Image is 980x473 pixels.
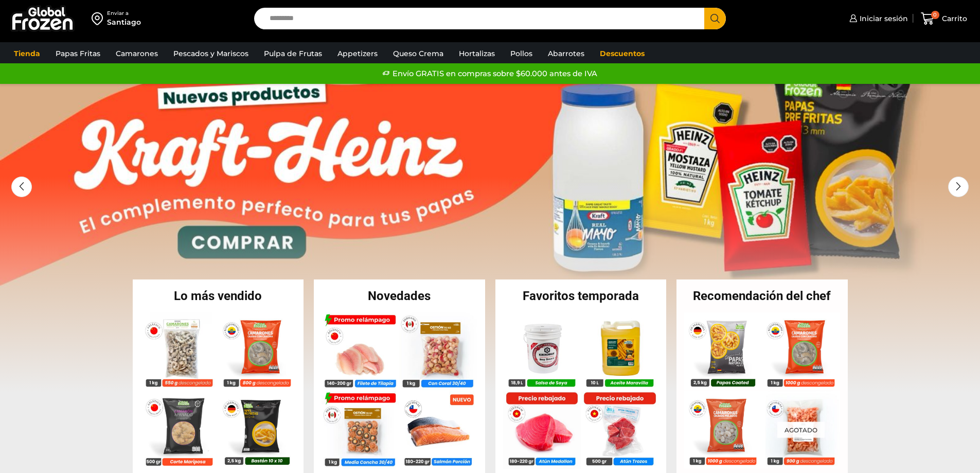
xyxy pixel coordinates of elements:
a: Papas Fritas [50,44,105,63]
span: Iniciar sesión [857,13,908,24]
a: Descuentos [595,44,650,63]
a: Queso Crema [388,44,449,63]
a: Pulpa de Frutas [259,44,327,63]
a: Hortalizas [454,44,500,63]
h2: Novedades [314,290,485,302]
span: 0 [931,11,939,19]
div: Enviar a [107,10,141,17]
a: 0 Carrito [918,7,970,31]
h2: Lo más vendido [133,290,304,302]
div: Santiago [107,17,141,27]
h2: Favoritos temporada [495,290,667,302]
p: Agotado [777,422,825,438]
a: Iniciar sesión [847,8,908,29]
a: Camarones [111,44,163,63]
span: Carrito [939,13,967,24]
button: Search button [704,8,726,29]
div: Previous slide [11,177,32,197]
div: Next slide [948,177,969,197]
img: address-field-icon.svg [92,10,107,27]
a: Tienda [9,44,45,63]
a: Pollos [505,44,538,63]
a: Abarrotes [543,44,590,63]
a: Appetizers [332,44,383,63]
a: Pescados y Mariscos [168,44,254,63]
h2: Recomendación del chef [676,290,848,302]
